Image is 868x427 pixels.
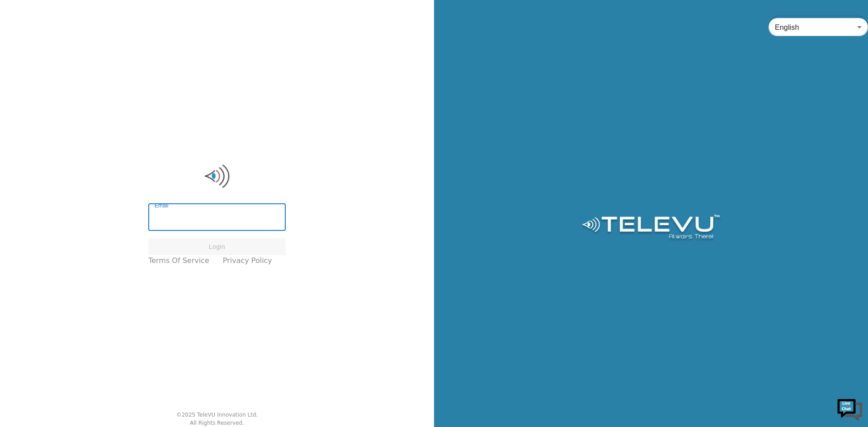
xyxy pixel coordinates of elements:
div: © 2025 TeleVU Innovation Ltd. [176,411,258,419]
img: Logo [148,163,286,190]
div: English [769,14,868,40]
img: Chat Widget [836,395,863,422]
img: Logo [580,215,721,242]
a: Privacy Policy [223,255,272,266]
div: All Rights Reserved. [190,419,244,427]
a: Terms of Service [148,255,209,266]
